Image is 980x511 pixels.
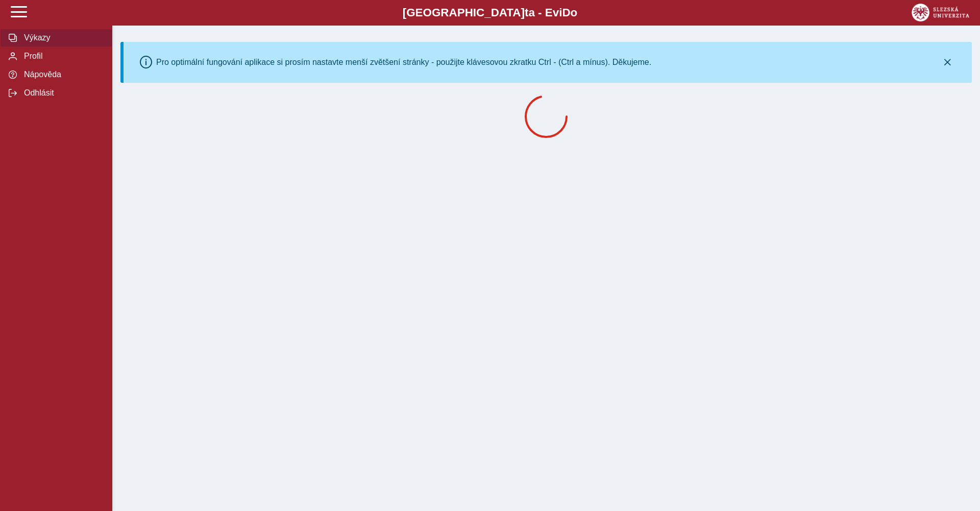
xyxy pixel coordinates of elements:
span: o [571,6,578,19]
span: Profil [21,52,104,61]
img: logo_web_su.png [912,4,969,21]
span: t [525,6,528,19]
div: Pro optimální fungování aplikace si prosím nastavte menší zvětšení stránky - použijte klávesovou ... [156,58,651,67]
span: Nápověda [21,70,104,79]
span: Výkazy [21,33,104,42]
b: [GEOGRAPHIC_DATA] a - Evi [31,6,949,19]
span: Odhlásit [21,88,104,98]
span: D [562,6,570,19]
